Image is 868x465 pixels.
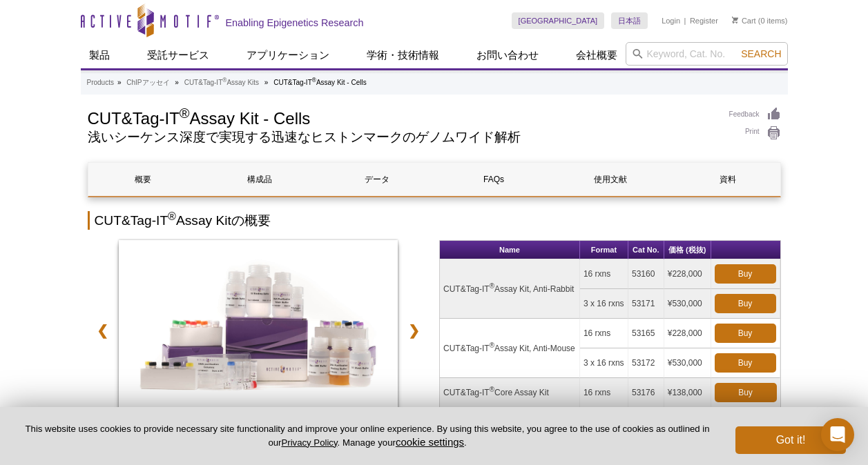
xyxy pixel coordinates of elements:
td: ¥530,000 [664,348,711,378]
button: cookie settings [396,436,464,448]
sup: ® [312,77,316,83]
a: ❯ [399,315,429,346]
button: Got it! [735,426,846,454]
span: Search [741,48,781,59]
a: 製品 [81,42,118,68]
a: ❮ [88,315,117,346]
button: Search [737,48,785,60]
li: | [684,12,686,29]
td: CUT&Tag-IT Assay Kit, Anti-Rabbit [440,259,580,319]
a: Products [87,77,114,89]
sup: ® [490,386,494,393]
a: データ [322,163,432,196]
td: 3 x 16 rxns [580,348,628,378]
input: Keyword, Cat. No. [626,42,788,66]
sup: ® [222,77,226,83]
td: ¥138,000 [664,378,711,408]
img: Your Cart [732,17,738,23]
h2: 浅いシーケンス深度で実現する迅速なヒストンマークのゲノムワイド解析 [88,131,715,144]
td: 53176 [628,378,664,408]
td: ¥228,000 [664,259,711,289]
sup: ® [490,282,494,290]
a: Privacy Policy [281,437,337,448]
a: 概要 [88,163,198,196]
td: 53172 [628,348,664,378]
a: ChIPアッセイ [126,77,169,89]
img: CUT&Tag-IT Assay Kit [119,240,398,426]
sup: ® [490,342,494,349]
li: CUT&Tag-IT Assay Kit - Cells [273,79,367,86]
a: アプリケーション [238,42,338,68]
td: ¥530,000 [664,289,711,319]
li: » [117,79,122,86]
th: Name [440,241,580,259]
a: Feedback [729,107,781,122]
a: FAQs [438,163,548,196]
a: 学術・技術情報 [358,42,447,68]
li: » [175,79,179,86]
li: » [264,79,269,86]
a: 資料 [673,163,782,196]
sup: ® [261,406,266,414]
td: ¥228,000 [664,319,711,348]
sup: ® [168,210,176,222]
td: 16 rxns [580,319,628,348]
a: [GEOGRAPHIC_DATA] [512,12,605,29]
td: 53160 [628,259,664,289]
a: 日本語 [611,12,648,29]
a: Buy [715,383,777,402]
a: 受託サービス [139,42,218,68]
p: This website uses cookies to provide necessary site functionality and improve your online experie... [22,423,713,449]
li: (0 items) [732,12,788,29]
h1: CUT&Tag-IT Assay Kit - Cells [88,107,715,128]
a: Buy [715,264,776,284]
td: 53165 [628,319,664,348]
th: Cat No. [628,241,664,259]
a: Cart [732,16,756,26]
a: Login [662,16,680,26]
h2: Enabling Epigenetics Research [226,17,364,29]
h2: CUT&Tag-IT Assay Kitの概要 [88,211,781,230]
a: CUT&Tag-IT Assay Kit [119,240,398,431]
a: Buy [715,294,776,313]
span: CUT&Tag-IT Assay Kit [122,406,395,420]
sup: ® [180,106,190,121]
a: Print [729,126,781,141]
a: 会社概要 [568,42,626,68]
th: 価格 (税抜) [664,241,711,259]
td: 16 rxns [580,378,628,408]
td: 3 x 16 rxns [580,289,628,319]
a: Buy [715,353,776,373]
a: Register [690,16,718,26]
td: 53171 [628,289,664,319]
a: お問い合わせ [468,42,547,68]
div: Open Intercom Messenger [821,418,854,451]
a: Buy [715,324,776,343]
td: 16 rxns [580,259,628,289]
td: CUT&Tag-IT Core Assay Kit [440,378,580,408]
a: 構成品 [205,163,315,196]
td: CUT&Tag-IT Assay Kit, Anti-Mouse [440,319,580,378]
th: Format [580,241,628,259]
a: 使用文献 [556,163,666,196]
a: CUT&Tag-IT®Assay Kits [184,77,259,89]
